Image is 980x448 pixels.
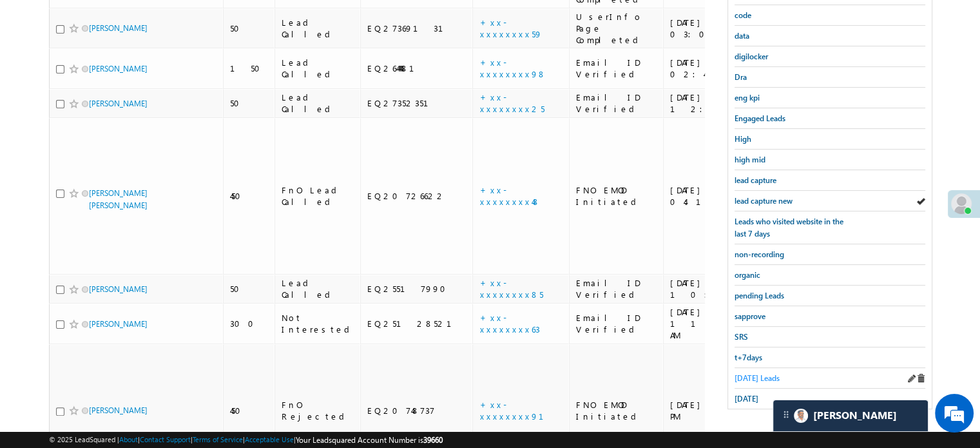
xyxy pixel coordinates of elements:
div: EQ26444481 [367,63,467,74]
div: EQ27352351 [367,97,467,109]
img: d_60004797649_company_0_60004797649 [22,68,54,84]
div: Lead Called [282,92,354,115]
a: Terms of Service [193,435,243,443]
a: [PERSON_NAME] [89,99,148,108]
div: EQ20748737 [367,405,467,416]
div: 300 [230,318,269,329]
span: Carter [813,409,897,422]
div: Email ID Verified [576,312,657,335]
div: FnO Rejected [282,399,354,422]
a: +xx-xxxxxxxx63 [479,312,539,335]
span: [DATE] Leads [735,373,780,383]
div: [DATE] 04:11 PM [670,184,764,208]
div: [DATE] 02:40 PM [670,57,764,80]
span: Engaged Leads [735,113,785,123]
span: 39660 [423,435,443,445]
span: Dra [735,72,747,82]
div: 50 [230,97,269,109]
div: Email ID Verified [576,57,657,80]
a: About [119,435,138,443]
span: non-recording [735,249,784,259]
div: 50 [230,283,269,295]
div: FnO Lead Called [282,184,354,208]
a: +xx-xxxxxxxx25 [479,92,544,114]
img: Carter [794,409,808,423]
div: Email ID Verified [576,277,657,300]
span: Your Leadsquared Account Number is [296,435,443,445]
a: [PERSON_NAME] [89,284,148,294]
div: EQ20726622 [367,190,467,202]
span: organic [735,270,760,280]
span: High [735,134,751,144]
div: FNO EMOD Initiated [576,399,657,422]
div: [DATE] 03:09 PM [670,17,764,40]
a: [PERSON_NAME] [89,64,148,73]
a: +xx-xxxxxxxx85 [479,277,543,300]
span: code [735,10,751,20]
a: Contact Support [140,435,191,443]
div: Not Interested [282,312,354,335]
a: +xx-xxxxxxxx98 [479,57,546,79]
div: 150 [230,63,269,74]
div: [DATE] 03:43 PM [670,399,764,422]
a: Acceptable Use [245,435,294,443]
div: FNO EMOD Initiated [576,184,657,208]
span: high mid [735,155,765,164]
span: t+7days [735,353,762,362]
div: Chat with us now [67,68,216,84]
div: Email ID Verified [576,92,657,115]
div: EQ25517990 [367,283,467,295]
a: [PERSON_NAME] [89,23,148,33]
div: UserInfo Page Completed [576,11,657,46]
a: +xx-xxxxxxxx59 [479,17,542,39]
a: [PERSON_NAME] [89,319,148,329]
div: Minimize live chat window [211,6,242,37]
span: sapprove [735,311,765,321]
textarea: Type your message and hit 'Enter' [17,119,235,340]
div: 450 [230,405,269,416]
div: [DATE] 11:11 AM [670,306,764,341]
div: Lead Called [282,57,354,80]
div: Lead Called [282,277,354,300]
div: Lead Called [282,17,354,40]
div: carter-dragCarter[PERSON_NAME] [773,400,928,432]
a: [PERSON_NAME] [PERSON_NAME] [89,188,148,210]
span: Leads who visited website in the last 7 days [735,217,843,239]
div: [DATE] 10:55 PM [670,277,764,300]
div: 450 [230,190,269,202]
span: SRS [735,332,748,342]
div: 50 [230,23,269,34]
span: [DATE] [735,394,758,404]
a: +xx-xxxxxxxx91 [479,399,559,422]
a: +xx-xxxxxxxx48 [479,184,540,207]
span: data [735,31,749,41]
span: eng kpi [735,93,760,102]
em: Start Chat [175,351,234,368]
span: digilocker [735,52,768,61]
span: lead capture [735,175,776,185]
span: © 2025 LeadSquared | | | | | [49,434,443,446]
div: EQ27369131 [367,23,467,34]
div: EQ25128521 [367,318,467,329]
img: carter-drag [781,409,791,420]
span: lead capture new [735,196,793,206]
div: [DATE] 12:09 PM [670,92,764,115]
span: pending Leads [735,291,784,300]
a: [PERSON_NAME] [89,405,148,415]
